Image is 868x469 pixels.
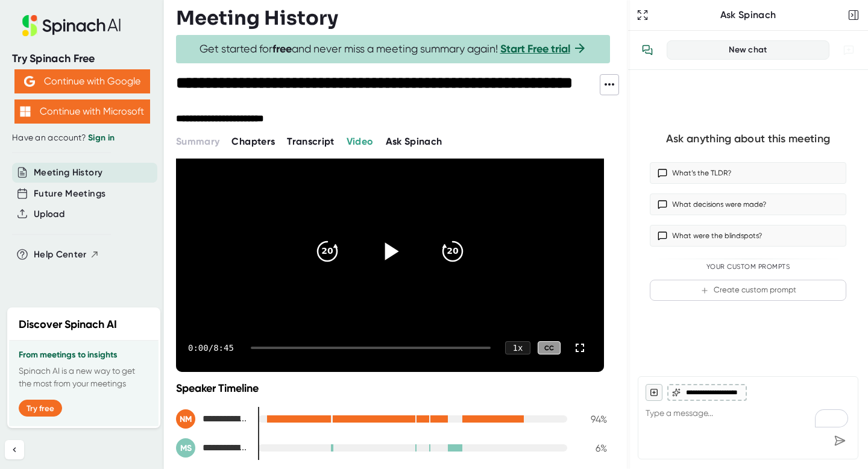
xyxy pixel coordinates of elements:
[19,400,62,417] button: Try free
[272,42,292,55] b: free
[347,136,374,147] span: Video
[231,136,275,147] span: Chapters
[634,7,651,24] button: Expand to Ask Spinach page
[176,409,248,429] div: Nicholas Marchio
[12,52,152,66] div: Try Spinach Free
[24,76,35,87] img: Aehbyd4JwY73AAAAAElFTkSuQmCC
[287,136,335,147] span: Transcript
[176,409,195,429] div: NM
[577,442,607,454] div: 6 %
[650,225,846,247] button: What were the blindspots?
[666,132,830,146] div: Ask anything about this meeting
[650,263,846,271] div: Your Custom Prompts
[176,7,338,30] h3: Meeting History
[651,9,845,21] div: Ask Spinach
[176,438,195,458] div: MS
[650,280,846,301] button: Create custom prompt
[577,414,607,425] div: 94 %
[650,162,846,184] button: What’s the TLDR?
[845,7,862,24] button: Close conversation sidebar
[34,207,64,221] button: Upload
[650,194,846,215] button: What decisions were made?
[505,341,530,354] div: 1 x
[646,401,851,430] textarea: To enrich screen reader interactions, please activate Accessibility in Grammarly extension settings
[176,134,219,149] button: Summary
[14,69,150,93] button: Continue with Google
[188,343,236,353] div: 0:00 / 8:45
[34,248,99,262] button: Help Center
[675,45,822,55] div: New chat
[19,350,149,360] h3: From meetings to insights
[500,42,570,55] a: Start Free trial
[19,316,117,333] h2: Discover Spinach AI
[635,38,659,62] button: View conversation history
[176,438,248,458] div: Marci Seidman
[347,134,374,149] button: Video
[538,341,561,355] div: CC
[34,248,87,262] span: Help Center
[176,136,219,147] span: Summary
[287,134,335,149] button: Transcript
[829,430,851,452] div: Send message
[5,440,24,459] button: Collapse sidebar
[176,382,607,395] div: Speaker Timeline
[19,365,149,390] p: Spinach AI is a new way to get the most from your meetings
[12,133,152,143] div: Have an account?
[88,133,115,143] a: Sign in
[34,187,105,201] button: Future Meetings
[34,166,102,180] button: Meeting History
[386,136,442,147] span: Ask Spinach
[14,99,150,124] button: Continue with Microsoft
[231,134,275,149] button: Chapters
[200,42,587,56] span: Get started for and never miss a meeting summary again!
[386,134,442,149] button: Ask Spinach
